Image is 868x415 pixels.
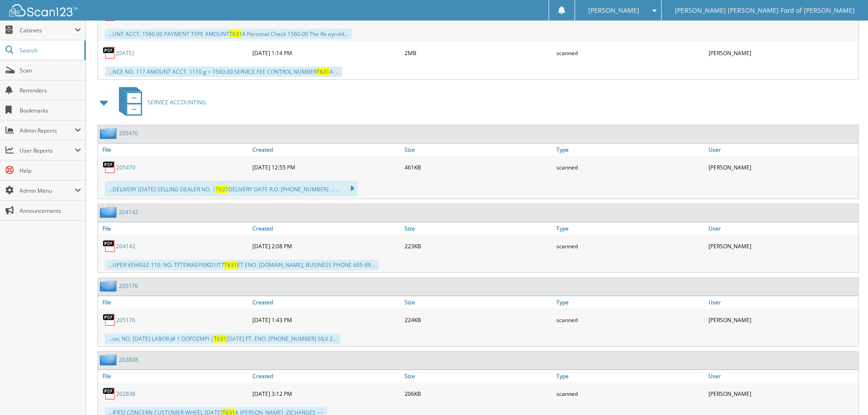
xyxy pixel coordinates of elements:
div: ...DELIVERY [DATE] SELLING DEALER NO. | DELIVERY DATE R.O. [PHONE_NUMBER] ... ... [105,181,358,196]
a: 205176 [116,316,135,324]
div: scanned [554,311,706,329]
div: scanned [554,158,706,176]
a: 202838 [119,356,138,364]
div: 224KB [402,311,555,329]
a: 204142 [116,242,135,250]
img: folder2.png [100,280,119,292]
a: 205470 [116,164,135,171]
a: File [98,222,250,235]
span: T631 [216,185,228,193]
a: Created [250,222,402,235]
img: folder2.png [100,128,119,139]
div: [DATE] 2:08 PM [250,237,402,255]
div: [PERSON_NAME] [706,44,858,62]
div: [PERSON_NAME] [706,158,858,176]
div: 461KB [402,158,555,176]
span: Help [20,167,81,174]
div: [DATE] 1:43 PM [250,311,402,329]
a: Size [402,296,555,308]
img: PDF.png [103,46,116,60]
span: T631 [224,261,237,269]
a: File [98,143,250,156]
img: PDF.png [103,387,116,400]
a: Type [554,222,706,235]
img: PDF.png [103,313,116,327]
a: 205470 [119,129,138,137]
span: T631 [214,335,226,343]
div: [DATE] 3:12 PM [250,384,402,403]
span: Admin Menu [20,187,75,195]
a: User [706,370,858,382]
a: Created [250,370,402,382]
span: [PERSON_NAME] [PERSON_NAME] Ford of [PERSON_NAME] [675,8,855,13]
a: File [98,296,250,308]
a: Size [402,143,555,156]
span: Search [20,46,80,54]
a: [DATE] [116,49,134,57]
div: [DATE] 1:14 PM [250,44,402,62]
a: User [706,222,858,235]
span: Announcements [20,207,81,215]
span: [PERSON_NAME] [588,8,639,13]
a: SERVICE ACCOUNTING [113,84,206,120]
div: [PERSON_NAME] [706,311,858,329]
div: scanned [554,384,706,403]
div: 223KB [402,237,555,255]
div: [DATE] 12:55 PM [250,158,402,176]
a: Size [402,222,555,235]
a: Created [250,143,402,156]
img: PDF.png [103,160,116,174]
iframe: Chat Widget [822,371,868,415]
span: Bookmarks [20,107,81,114]
a: Created [250,296,402,308]
img: folder2.png [100,354,119,365]
div: ...NCE NO. 117 AMOUNT ACCT. 1110 g = 1560.00 SERVICE FEE CONTROL NUMBER A ... [105,67,342,77]
div: [PERSON_NAME] [706,384,858,403]
a: Size [402,370,555,382]
div: ...on, NO. [DATE] LABOR J# 1 OOFOZMPI | [DATE] FT. ENO. [PHONE_NUMBER] SILV 2... [105,333,340,344]
span: Scan [20,67,81,74]
a: Type [554,143,706,156]
div: ...UNT ACCT. 1560.00 PAYMENT TYPE AMOUNT A Personal Check 1560.00 The Re eyrold... [105,29,352,39]
span: Cabinets [20,26,75,34]
img: folder2.png [100,206,119,218]
a: 202838 [116,390,135,398]
a: 205176 [119,282,138,290]
a: User [706,296,858,308]
a: File [98,370,250,382]
div: scanned [554,44,706,62]
span: T631 [317,68,329,76]
div: 2MB [402,44,555,62]
div: scanned [554,237,706,255]
span: User Reports [20,147,75,154]
img: PDF.png [103,239,116,253]
span: Reminders [20,87,81,94]
a: Type [554,296,706,308]
div: ...UPER VEHIGLE 110. NO. TFTEWAEPXIKD1IT7 ET ENO. [DOMAIN_NAME], BUSINESS PHONE 605-89... [105,260,379,270]
a: Type [554,370,706,382]
span: SERVICE ACCOUNTING [148,98,206,106]
a: 204142 [119,208,138,216]
a: User [706,143,858,156]
img: scan123-logo-white.svg [9,4,77,16]
div: [PERSON_NAME] [706,237,858,255]
div: 206KB [402,384,555,403]
span: T631 [229,30,242,38]
span: Admin Reports [20,127,75,134]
